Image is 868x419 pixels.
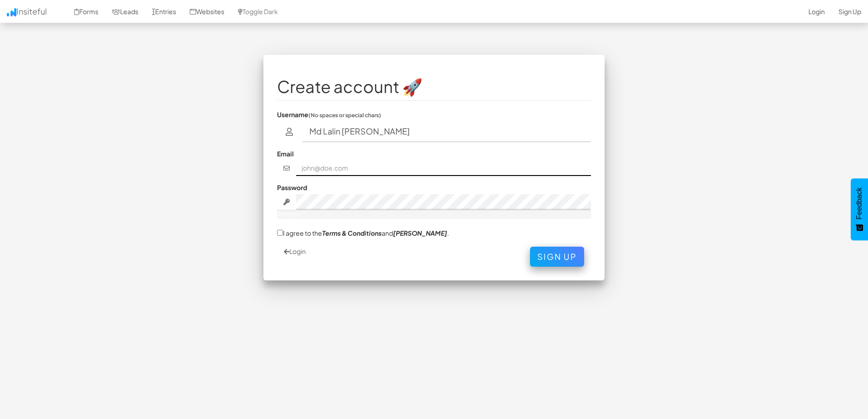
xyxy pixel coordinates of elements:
label: Username [277,110,381,119]
label: Password [277,183,307,192]
button: Feedback - Show survey [851,178,868,240]
a: Terms & Conditions [322,229,382,237]
small: (No spaces or special chars) [308,112,381,119]
img: icon.png [7,8,16,16]
input: username [302,121,591,142]
input: john@doe.com [296,160,591,176]
a: [PERSON_NAME] [393,229,447,237]
a: Login [284,247,306,255]
h1: Create account 🚀 [277,78,591,96]
label: Email [277,149,294,158]
label: I agree to the and . [277,228,449,238]
input: I agree to theTerms & Conditionsand[PERSON_NAME]. [277,230,283,236]
span: Feedback [855,187,863,219]
button: Sign Up [530,247,584,267]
